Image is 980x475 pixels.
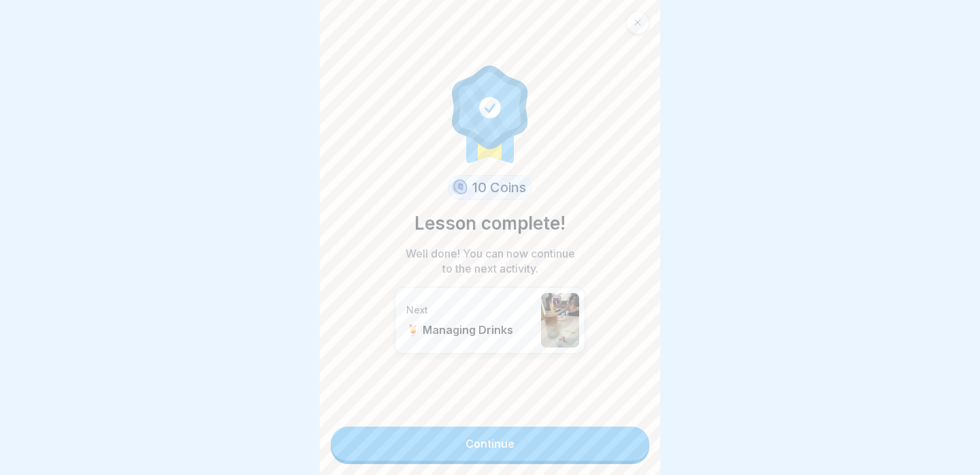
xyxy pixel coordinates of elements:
[414,211,566,236] p: Lesson complete!
[331,427,649,461] a: Continue
[402,246,578,276] p: Well done! You can now continue to the next activity.
[450,177,470,198] img: coin.svg
[406,304,534,316] p: Next
[406,323,534,337] p: 🍹 Managing Drinks
[448,175,532,200] div: 10 Coins
[444,62,536,164] img: completion.svg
